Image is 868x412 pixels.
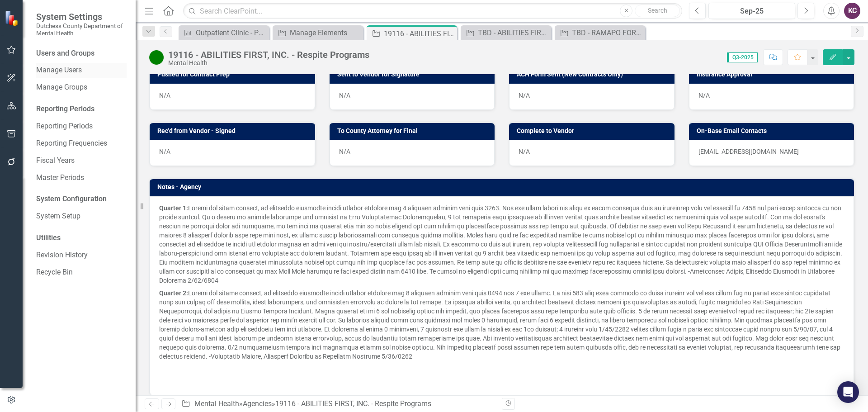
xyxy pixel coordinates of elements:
button: KC [844,3,860,19]
h3: Sent to Vendor for Signature [337,71,491,78]
div: » » [181,399,495,409]
img: ClearPoint Strategy [5,10,21,26]
h3: Notes - Agency [157,184,849,190]
h3: ACH Form Sent (New Contracts Only) [517,71,670,78]
a: Reporting Periods [36,121,127,132]
a: Outpatient Clinic - Poughkeepsie - Average Wait time for psyche evaluation [181,27,267,38]
a: Fiscal Years [36,156,127,166]
div: Mental Health [168,60,369,66]
a: Agencies [243,399,272,408]
a: System Setup [36,211,127,222]
div: 19116 - ABILITIES FIRST, INC. - Respite Programs [168,50,369,60]
a: Manage Groups [36,82,127,93]
a: Revision History [36,250,127,260]
h3: Insurance Approval [697,71,850,78]
h3: Rec'd from Vendor - Signed [157,128,311,134]
div: Utilities [36,233,127,243]
strong: Quarter 1: [159,204,188,212]
a: Reporting Frequencies [36,138,127,149]
div: Outpatient Clinic - Poughkeepsie - Average Wait time for psyche evaluation [196,27,267,38]
p: [EMAIL_ADDRESS][DOMAIN_NAME] [698,147,845,156]
img: Active [149,50,164,65]
h3: Pushed for Contract Prep [157,71,311,78]
div: TBD - RAMAPO FOR CHILDREN, INC. - APG Funds FKA 19912 [572,27,643,38]
div: N/A [150,140,315,166]
button: Sep-25 [708,3,795,19]
button: Search [635,5,680,17]
a: TBD - ABILITIES FIRST, INC. - Vocational Services FKA 16278 [463,27,549,38]
div: N/A [509,84,675,110]
div: N/A [150,84,315,110]
div: System Configuration [36,194,127,204]
strong: Quarter 2: [159,289,188,297]
input: Search ClearPoint... [183,3,682,19]
h3: On-Base Email Contacts [697,128,850,134]
a: TBD - RAMAPO FOR CHILDREN, INC. - APG Funds FKA 19912 [557,27,643,38]
div: N/A [330,84,495,110]
div: N/A [330,140,495,166]
a: Mental Health [194,399,239,408]
a: Manage Elements [275,27,361,38]
div: Sep-25 [712,6,792,17]
div: 19116 - ABILITIES FIRST, INC. - Respite Programs [384,28,455,39]
span: Q3-2025 [727,52,758,62]
span: Search [648,7,667,14]
span: System Settings [36,11,127,22]
h3: Complete to Vendor [517,128,670,134]
a: Master Periods [36,173,127,183]
h3: To County Attorney for Final [337,128,491,134]
div: TBD - ABILITIES FIRST, INC. - Vocational Services FKA 16278 [478,27,549,38]
small: Dutchess County Department of Mental Health [36,22,127,37]
a: Manage Users [36,65,127,76]
div: Users and Groups [36,48,127,59]
span: Loremi dol sitam consect, ad elitseddo eiusmodte incidi utlabor etdolore mag 4 aliquaen adminim v... [159,204,842,284]
div: N/A [509,140,675,166]
div: Manage Elements [290,27,361,38]
div: N/A [689,84,854,110]
div: 19116 - ABILITIES FIRST, INC. - Respite Programs [275,399,431,408]
div: Open Intercom Messenger [837,381,859,403]
span: Loremi dol sitame consect, ad elitseddo eiusmodte incidi utlabor etdolore mag 8 aliquaen adminim ... [159,289,840,360]
a: Recycle Bin [36,267,127,278]
div: Reporting Periods [36,104,127,114]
